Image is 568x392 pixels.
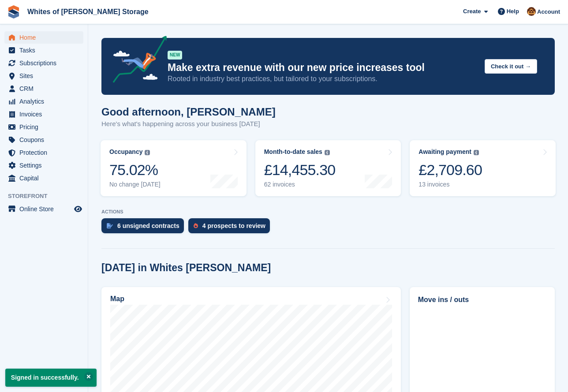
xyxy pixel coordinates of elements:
[19,159,72,172] span: Settings
[19,146,72,159] span: Protection
[19,134,72,146] span: Coupons
[19,70,72,82] span: Sites
[4,70,83,82] a: menu
[24,4,152,19] a: Whites of [PERSON_NAME] Storage
[537,7,560,16] span: Account
[8,192,88,201] span: Storefront
[101,140,247,196] a: Occupancy 75.02% No change [DATE]
[4,57,83,69] a: menu
[101,209,555,215] p: ACTIONS
[145,150,150,155] img: icon-info-grey-7440780725fd019a000dd9b08b2336e03edf1995a4989e88bcd33f0948082b44.svg
[4,108,83,120] a: menu
[101,106,276,118] h1: Good afternoon, [PERSON_NAME]
[168,51,182,60] div: NEW
[507,7,519,16] span: Help
[410,140,556,196] a: Awaiting payment £2,709.60 13 invoices
[19,82,72,95] span: CRM
[19,31,72,44] span: Home
[109,181,161,188] div: No change [DATE]
[4,82,83,95] a: menu
[101,262,271,274] h2: [DATE] in Whites [PERSON_NAME]
[419,181,482,188] div: 13 invoices
[5,369,97,387] p: Signed in successfully.
[255,140,401,196] a: Month-to-date sales £14,455.30 62 invoices
[264,161,336,179] div: £14,455.30
[168,74,478,84] p: Rooted in industry best practices, but tailored to your subscriptions.
[463,7,481,16] span: Create
[202,222,265,229] div: 4 prospects to review
[418,295,546,305] h2: Move ins / outs
[4,44,83,56] a: menu
[4,172,83,184] a: menu
[19,121,72,133] span: Pricing
[194,223,198,228] img: prospect-51fa495bee0391a8d652442698ab0144808aea92771e9ea1ae160a38d050c398.svg
[419,148,471,156] div: Awaiting payment
[19,57,72,69] span: Subscriptions
[110,295,124,303] h2: Map
[19,172,72,184] span: Capital
[474,150,479,155] img: icon-info-grey-7440780725fd019a000dd9b08b2336e03edf1995a4989e88bcd33f0948082b44.svg
[117,222,179,229] div: 6 unsigned contracts
[4,31,83,44] a: menu
[4,159,83,172] a: menu
[325,150,330,155] img: icon-info-grey-7440780725fd019a000dd9b08b2336e03edf1995a4989e88bcd33f0948082b44.svg
[109,161,161,179] div: 75.02%
[73,204,83,214] a: Preview store
[264,148,322,156] div: Month-to-date sales
[19,44,72,56] span: Tasks
[4,95,83,108] a: menu
[101,218,188,238] a: 6 unsigned contracts
[107,223,113,228] img: contract_signature_icon-13c848040528278c33f63329250d36e43548de30e8caae1d1a13099fd9432cc5.svg
[101,119,276,129] p: Here's what's happening across your business [DATE]
[168,61,478,74] p: Make extra revenue with our new price increases tool
[19,203,72,215] span: Online Store
[19,108,72,120] span: Invoices
[19,95,72,108] span: Analytics
[105,36,167,86] img: price-adjustments-announcement-icon-8257ccfd72463d97f412b2fc003d46551f7dbcb40ab6d574587a9cd5c0d94...
[4,134,83,146] a: menu
[419,161,482,179] div: £2,709.60
[485,59,537,74] button: Check it out →
[264,181,336,188] div: 62 invoices
[4,146,83,159] a: menu
[188,218,274,238] a: 4 prospects to review
[109,148,142,156] div: Occupancy
[4,203,83,215] a: menu
[4,121,83,133] a: menu
[527,7,536,16] img: Eddie White
[7,5,20,19] img: stora-icon-8386f47178a22dfd0bd8f6a31ec36ba5ce8667c1dd55bd0f319d3a0aa187defe.svg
